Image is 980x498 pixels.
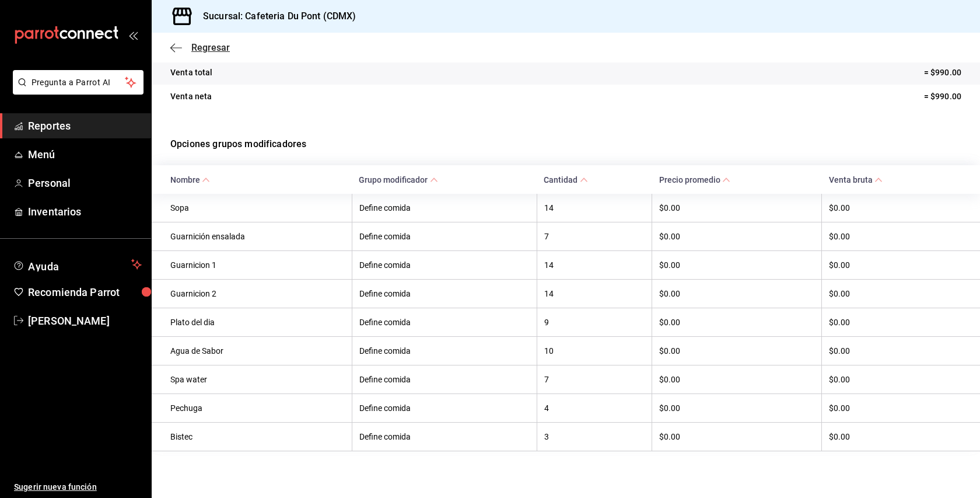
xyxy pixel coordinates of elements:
th: Define comida [352,222,537,250]
th: Guarnicion 1 [152,250,352,279]
th: 3 [537,422,652,451]
span: Recomienda Parrot [28,284,142,300]
th: 4 [537,393,652,422]
th: Bistec [152,422,352,451]
p: Venta neta [170,90,212,103]
th: 9 [537,308,652,336]
a: Pregunta a Parrot AI [8,85,143,97]
th: Guarnicion 2 [152,279,352,308]
span: Venta bruta [829,175,883,184]
th: $0.00 [822,194,980,222]
button: open_drawer_menu [128,30,138,40]
th: Spa water [152,365,352,393]
th: $0.00 [652,250,822,279]
th: $0.00 [652,393,822,422]
p: Venta total [170,67,212,79]
th: Define comida [352,422,537,451]
th: Define comida [352,336,537,365]
th: $0.00 [652,279,822,308]
th: $0.00 [822,422,980,451]
th: Sopa [152,194,352,222]
th: 14 [537,279,652,308]
th: $0.00 [652,336,822,365]
th: $0.00 [652,222,822,250]
th: $0.00 [822,308,980,336]
p: = $990.00 [924,67,961,79]
span: Menú [28,147,142,162]
p: Opciones grupos modificadores [170,123,961,165]
th: $0.00 [652,365,822,393]
th: $0.00 [652,422,822,451]
th: Define comida [352,194,537,222]
span: Sugerir nueva función [14,481,142,493]
span: Pregunta a Parrot AI [32,76,125,89]
h3: Sucursal: Cafeteria Du Pont (CDMX) [194,9,356,23]
button: Regresar [170,42,230,53]
span: Grupo modificador [359,175,437,184]
th: $0.00 [822,336,980,365]
th: $0.00 [822,250,980,279]
th: $0.00 [822,365,980,393]
th: Pechuga [152,393,352,422]
span: Personal [28,175,142,191]
th: Define comida [352,393,537,422]
th: 7 [537,365,652,393]
th: Guarnición ensalada [152,222,352,250]
button: Pregunta a Parrot AI [13,70,143,95]
span: Reportes [28,118,142,134]
th: Define comida [352,308,537,336]
th: Agua de Sabor [152,336,352,365]
th: 14 [537,194,652,222]
th: $0.00 [822,279,980,308]
span: Cantidad [544,175,587,184]
th: Plato del dia [152,308,352,336]
th: $0.00 [652,194,822,222]
th: $0.00 [652,308,822,336]
span: [PERSON_NAME] [28,313,142,329]
th: Define comida [352,365,537,393]
th: 7 [537,222,652,250]
th: Define comida [352,279,537,308]
th: $0.00 [822,393,980,422]
span: Inventarios [28,204,142,220]
span: Precio promedio [659,175,730,184]
p: = $990.00 [924,90,961,103]
span: Regresar [191,42,230,53]
th: 14 [537,250,652,279]
th: 10 [537,336,652,365]
span: Ayuda [28,257,127,271]
span: Nombre [170,175,210,184]
th: Define comida [352,250,537,279]
th: $0.00 [822,222,980,250]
